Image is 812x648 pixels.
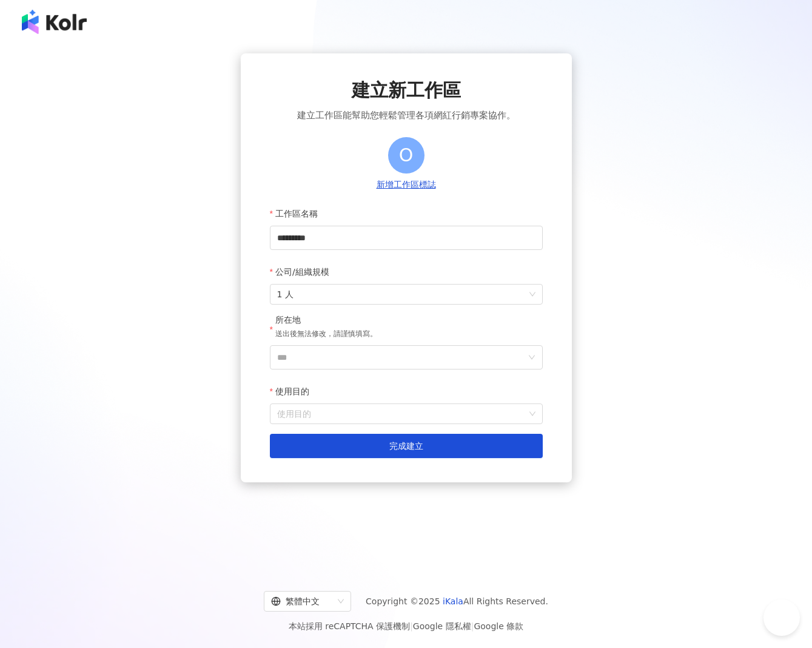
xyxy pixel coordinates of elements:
span: 建立新工作區 [352,78,461,103]
label: 使用目的 [270,379,318,403]
div: 所在地 [275,314,377,326]
span: down [528,354,535,361]
label: 工作區名稱 [270,201,327,226]
span: 建立工作區能幫助您輕鬆管理各項網紅行銷專案協作。 [297,108,515,123]
span: 完成建立 [389,441,423,451]
span: | [471,621,474,631]
button: 新增工作區標誌 [373,178,440,192]
p: 送出後無法修改，請謹慎填寫。 [275,328,377,340]
iframe: Help Scout Beacon - Open [763,599,800,636]
a: Google 條款 [474,621,523,631]
span: O [399,141,414,169]
div: 繁體中文 [271,592,333,611]
img: logo [22,10,87,34]
span: 1 人 [277,285,535,304]
span: Copyright © 2025 All Rights Reserved. [366,594,548,609]
span: | [410,621,413,631]
button: 完成建立 [270,434,543,458]
a: iKala [443,596,463,606]
label: 公司/組織規模 [270,260,338,284]
a: Google 隱私權 [413,621,471,631]
input: 工作區名稱 [270,226,543,250]
span: 本站採用 reCAPTCHA 保護機制 [289,619,523,633]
